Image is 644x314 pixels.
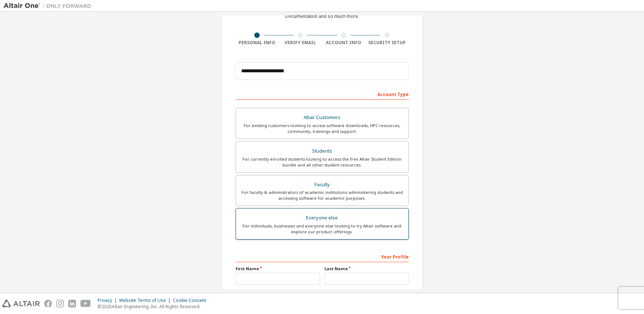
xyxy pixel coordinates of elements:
[173,298,210,303] div: Cookie Consent
[240,223,404,235] div: For individuals, businesses and everyone else looking to try Altair software and explore our prod...
[4,2,95,9] img: Altair One
[80,300,91,307] img: youtube.svg
[279,40,322,46] div: Verify Email
[240,213,404,223] div: Everyone else
[68,300,76,307] img: linkedin.svg
[365,40,409,46] div: Security Setup
[236,88,409,100] div: Account Type
[240,123,404,134] div: For existing customers looking to access software downloads, HPC resources, community, trainings ...
[56,300,64,307] img: instagram.svg
[236,266,320,272] label: First Name
[324,266,409,272] label: Last Name
[322,40,366,46] div: Account Info
[2,300,40,307] img: altair_logo.svg
[236,250,409,262] div: Your Profile
[240,189,404,201] div: For faculty & administrators of academic institutions administering students and accessing softwa...
[44,300,52,307] img: facebook.svg
[236,40,279,46] div: Personal Info
[98,303,210,310] p: © 2025 Altair Engineering, Inc. All Rights Reserved.
[240,112,404,123] div: Altair Customers
[240,180,404,190] div: Faculty
[119,298,173,303] div: Website Terms of Use
[98,298,119,303] div: Privacy
[240,156,404,168] div: For currently enrolled students looking to access the free Altair Student Edition bundle and all ...
[240,146,404,156] div: Students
